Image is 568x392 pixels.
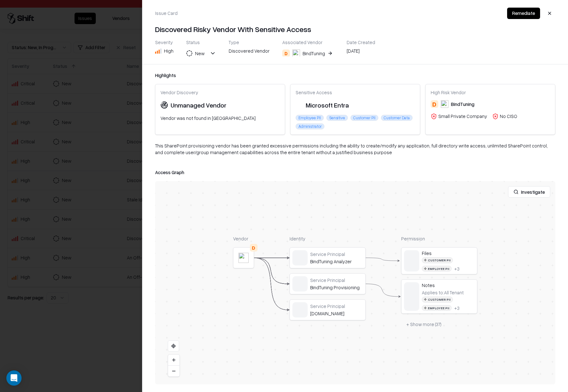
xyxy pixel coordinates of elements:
[229,48,270,56] div: Discovered Vendor
[310,310,363,316] div: [DOMAIN_NAME]
[441,100,448,108] img: BindTuning
[422,305,452,311] div: Employee PII
[296,101,303,109] img: Microsoft Entra
[160,89,280,95] div: Vendor Discovery
[310,277,363,283] div: Service Principal
[303,50,325,57] div: BindTuning
[160,115,280,121] div: Vendor was not found in [GEOGRAPHIC_DATA]
[454,266,460,271] div: + 3
[296,115,324,121] div: Employee PII
[381,115,413,121] div: Customer Data
[401,319,447,330] button: + Show more (37)
[422,257,453,263] div: Customer PII
[155,24,555,34] h4: Discovered Risky Vendor With Sensitive Access
[155,39,173,45] div: Severity
[282,48,334,59] button: DBindTuning
[347,39,375,45] div: Date Created
[507,8,540,19] button: Remediate
[282,39,334,45] div: Associated Vendor
[422,290,464,295] div: Applies to: All Tenant
[431,100,438,108] div: D
[454,266,460,271] button: +3
[451,101,474,108] div: BindTuning
[431,89,550,95] div: High Risk Vendor
[454,305,460,311] div: + 3
[155,72,555,79] div: Highlights
[350,115,378,121] div: Customer PII
[347,48,375,56] div: [DATE]
[164,48,173,54] div: High
[186,39,216,45] div: Status
[296,89,415,95] div: Sensitive Access
[454,305,460,311] button: +3
[508,186,550,198] button: Investigate
[155,142,555,161] div: This SharePoint provisioning vendor has been granted excessive permissions including the ability ...
[422,266,452,272] div: Employee PII
[422,250,474,256] div: Files
[310,284,363,290] div: BindTuning Provisioning
[290,235,366,242] div: Identity
[171,100,226,110] div: Unmanaged Vendor
[233,235,254,242] div: Vendor
[229,39,270,45] div: Type
[250,244,258,252] div: D
[310,251,363,257] div: Service Principal
[310,258,363,264] div: BindTuning Analyzer
[296,100,349,110] div: Microsoft Entra
[292,49,300,57] img: BindTuning
[326,115,348,121] div: Sensitive
[310,303,363,309] div: Service Principal
[296,123,324,129] div: Administrator
[422,297,453,303] div: Customer PII
[195,50,205,57] div: New
[438,113,487,120] div: Small Private Company
[155,10,178,16] div: Issue Card
[155,168,555,176] div: Access Graph
[282,49,290,57] div: D
[422,282,474,288] div: Notes
[401,235,477,242] div: Permission
[500,113,517,120] div: No CISO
